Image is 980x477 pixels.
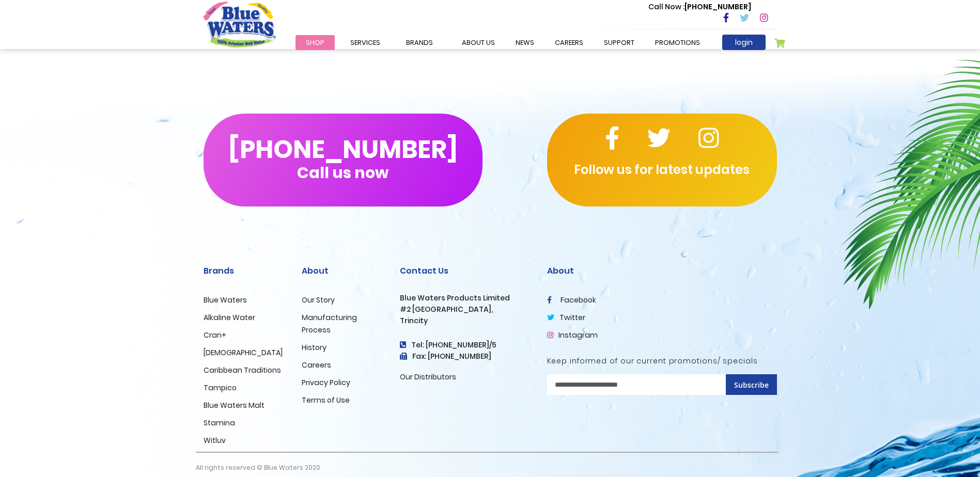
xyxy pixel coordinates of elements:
[302,377,350,388] a: Privacy Policy
[204,2,276,47] a: store logo
[400,294,532,303] h3: Blue Waters Products Limited
[406,38,433,47] span: Brands
[297,170,388,176] span: Call us now
[734,380,769,390] span: Subscribe
[505,35,545,50] a: News
[545,35,594,50] a: careers
[648,2,751,12] p: [PHONE_NUMBER]
[204,365,281,375] a: Caribbean Traditions
[547,312,585,323] a: twitter
[302,342,326,353] a: History
[648,2,685,12] span: Call Now :
[350,38,380,47] span: Services
[306,38,324,47] span: Shop
[400,316,532,325] h3: Trincity
[547,295,596,305] a: facebook
[547,330,598,340] a: Instagram
[302,312,357,335] a: Manufacturing Process
[204,418,235,428] a: Stamina
[204,400,265,410] a: Blue Waters Malt
[400,305,532,314] h3: #2 [GEOGRAPHIC_DATA],
[400,372,456,382] a: Our Distributors
[204,435,226,446] a: Witluv
[722,35,766,50] a: login
[302,266,384,276] h2: About
[400,352,532,361] h3: Fax: [PHONE_NUMBER]
[547,357,777,365] h5: Keep informed of our current promotions/ specials
[452,35,505,50] a: about us
[547,161,777,179] p: Follow us for latest updates
[400,341,532,349] h4: Tel: [PHONE_NUMBER]/5
[204,114,483,206] button: [PHONE_NUMBER]Call us now
[645,35,710,50] a: Promotions
[204,312,255,323] a: Alkaline Water
[547,266,777,276] h2: About
[204,330,226,340] a: Cran+
[302,360,331,370] a: Careers
[726,374,777,395] button: Subscribe
[302,395,350,405] a: Terms of Use
[594,35,645,50] a: support
[302,295,335,305] a: Our Story
[204,266,286,276] h2: Brands
[204,347,283,358] a: [DEMOGRAPHIC_DATA]
[400,266,532,276] h2: Contact Us
[204,383,237,393] a: Tampico
[204,295,247,305] a: Blue Waters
